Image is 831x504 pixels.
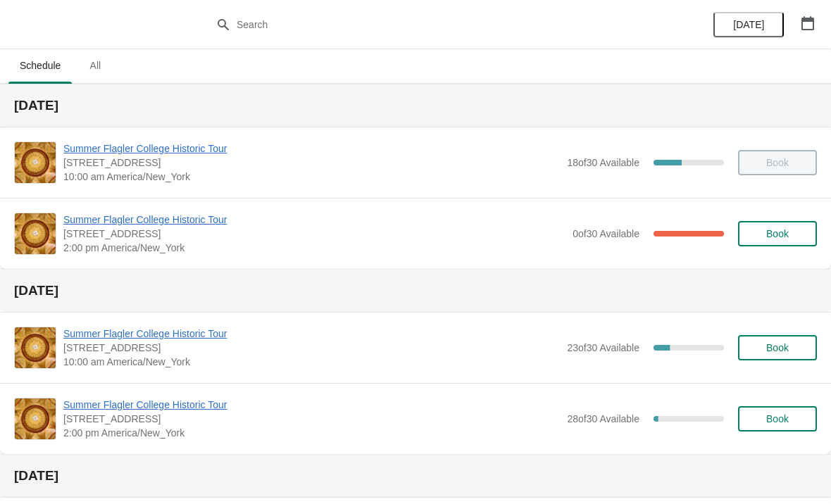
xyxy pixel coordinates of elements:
h2: [DATE] [14,99,817,113]
span: Book [766,342,789,353]
img: Summer Flagler College Historic Tour | 74 King Street, St. Augustine, FL, USA | 10:00 am America/... [15,142,56,183]
button: Book [738,335,817,360]
span: 23 of 30 Available [567,342,639,353]
span: [STREET_ADDRESS] [63,227,566,241]
button: Book [738,221,817,246]
span: [STREET_ADDRESS] [63,156,560,170]
span: [DATE] [733,19,764,30]
span: Summer Flagler College Historic Tour [63,327,560,341]
span: 18 of 30 Available [567,157,639,168]
span: [STREET_ADDRESS] [63,412,560,426]
span: 10:00 am America/New_York [63,355,560,369]
h2: [DATE] [14,284,817,298]
span: 10:00 am America/New_York [63,170,560,184]
h2: [DATE] [14,469,817,483]
button: [DATE] [713,12,784,37]
img: Summer Flagler College Historic Tour | 74 King Street, St. Augustine, FL, USA | 10:00 am America/... [15,327,56,368]
span: 2:00 pm America/New_York [63,426,560,440]
span: Book [766,228,789,239]
button: Book [738,406,817,431]
img: Summer Flagler College Historic Tour | 74 King Street, St. Augustine, FL, USA | 2:00 pm America/N... [15,213,56,254]
span: Summer Flagler College Historic Tour [63,141,560,156]
input: Search [236,12,623,37]
span: Book [766,413,789,424]
span: Summer Flagler College Historic Tour [63,398,560,412]
span: Summer Flagler College Historic Tour [63,213,566,227]
span: All [77,53,113,78]
span: 28 of 30 Available [567,413,639,424]
span: Schedule [8,53,72,78]
span: 0 of 30 Available [573,228,639,239]
img: Summer Flagler College Historic Tour | 74 King Street, St. Augustine, FL, USA | 2:00 pm America/N... [15,398,56,439]
span: 2:00 pm America/New_York [63,241,566,255]
span: [STREET_ADDRESS] [63,341,560,355]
